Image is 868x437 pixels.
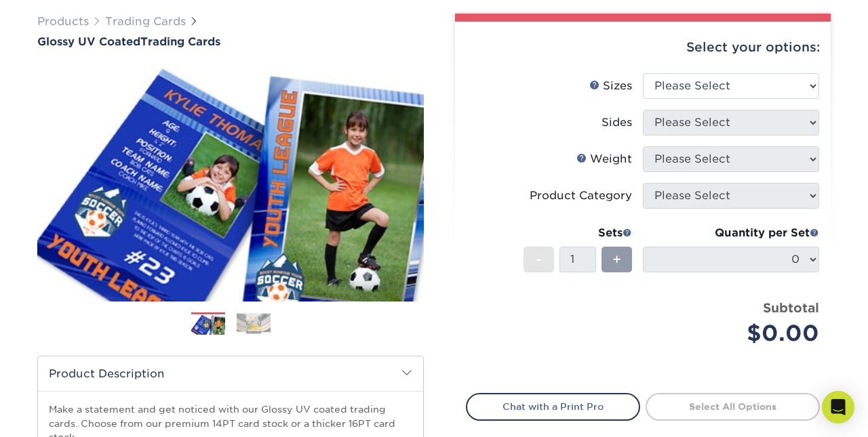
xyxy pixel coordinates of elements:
a: Select All Options [646,393,820,420]
div: Open Intercom Messenger [822,391,854,423]
div: Product Category [530,188,632,204]
div: $0.00 [653,317,819,350]
h1: Trading Cards [37,35,424,48]
div: Sizes [589,78,632,94]
img: Trading Cards 01 [191,313,225,337]
span: Glossy UV Coated [37,35,140,48]
div: Select your options: [466,22,820,73]
span: - [536,249,542,270]
div: Quantity per Set [643,225,819,241]
a: Products [37,15,89,28]
div: Sides [601,115,632,131]
a: Glossy UV CoatedTrading Cards [37,35,424,48]
strong: Subtotal [763,300,819,315]
a: Chat with a Print Pro [466,393,640,420]
h2: Product Description [38,356,423,391]
a: Trading Cards [105,15,186,28]
img: Glossy UV Coated 01 [37,49,424,316]
div: Weight [576,151,632,167]
span: + [612,249,621,270]
div: Sets [524,225,632,241]
img: Trading Cards 02 [237,313,271,334]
